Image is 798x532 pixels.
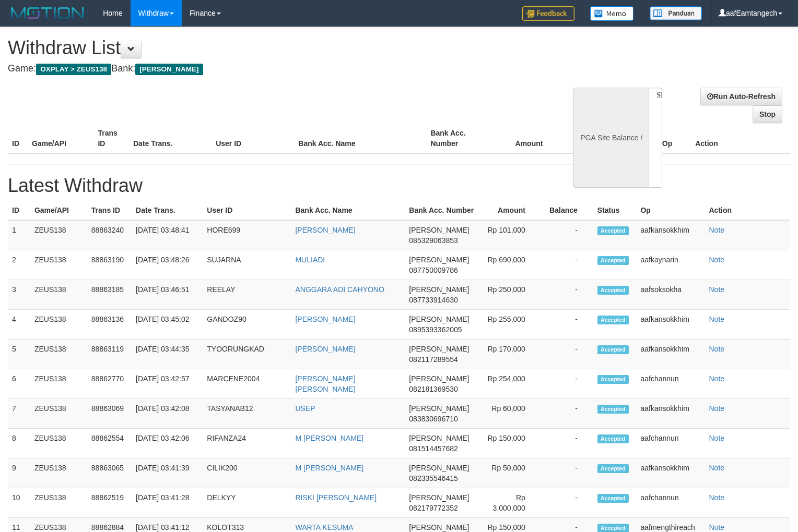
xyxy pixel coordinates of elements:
[295,493,377,502] a: RISKI [PERSON_NAME]
[636,201,705,220] th: Op
[8,5,87,21] img: MOTION_logo.png
[541,340,593,369] td: -
[36,64,111,75] span: OXPLAY > ZEUS138
[691,124,790,153] th: Action
[597,375,629,384] span: Accepted
[709,493,725,502] a: Note
[409,256,469,264] span: [PERSON_NAME]
[405,201,479,220] th: Bank Acc. Number
[479,458,541,488] td: Rp 50,000
[636,369,705,399] td: aafchannun
[479,369,541,399] td: Rp 254,000
[709,464,725,472] a: Note
[203,201,291,220] th: User ID
[636,458,705,488] td: aafkansokkhim
[541,310,593,340] td: -
[295,374,355,393] a: [PERSON_NAME] [PERSON_NAME]
[132,429,203,458] td: [DATE] 03:42:06
[426,124,492,153] th: Bank Acc. Number
[8,488,30,518] td: 10
[636,488,705,518] td: aafchannun
[295,285,384,294] a: ANGGARA ADI CAHYONO
[409,296,457,304] span: 087733914630
[700,88,782,105] a: Run Auto-Refresh
[8,340,30,369] td: 5
[636,399,705,429] td: aafkansokkhim
[541,369,593,399] td: -
[709,374,725,383] a: Note
[709,315,725,323] a: Note
[558,124,619,153] th: Balance
[203,458,291,488] td: CILIK200
[590,6,634,21] img: Button%20Memo.svg
[409,523,469,531] span: [PERSON_NAME]
[597,464,629,473] span: Accepted
[636,280,705,310] td: aafsoksokha
[409,355,457,364] span: 082117289554
[87,340,132,369] td: 88863119
[409,464,469,472] span: [PERSON_NAME]
[8,175,790,196] h1: Latest Withdraw
[522,6,574,21] img: Feedback.jpg
[636,310,705,340] td: aafkansokkhim
[541,280,593,310] td: -
[597,256,629,265] span: Accepted
[597,345,629,354] span: Accepted
[8,250,30,280] td: 2
[705,201,791,220] th: Action
[479,340,541,369] td: Rp 170,000
[203,399,291,429] td: TASYANAB12
[132,201,203,220] th: Date Trans.
[87,488,132,518] td: 88862519
[479,429,541,458] td: Rp 150,000
[129,124,212,153] th: Date Trans.
[203,340,291,369] td: TYOORUNGKAD
[87,369,132,399] td: 88862770
[8,64,522,74] h4: Game: Bank:
[597,286,629,295] span: Accepted
[597,226,629,235] span: Accepted
[30,458,87,488] td: ZEUS138
[30,310,87,340] td: ZEUS138
[409,266,457,274] span: 087750009786
[8,280,30,310] td: 3
[132,399,203,429] td: [DATE] 03:42:08
[409,504,457,512] span: 082179772352
[541,458,593,488] td: -
[541,201,593,220] th: Balance
[30,201,87,220] th: Game/API
[709,434,725,442] a: Note
[479,310,541,340] td: Rp 255,000
[479,250,541,280] td: Rp 690,000
[409,404,469,413] span: [PERSON_NAME]
[409,236,457,245] span: 085329063853
[291,201,405,220] th: Bank Acc. Name
[409,385,457,393] span: 082181369530
[8,220,30,250] td: 1
[597,316,629,324] span: Accepted
[709,285,725,294] a: Note
[132,488,203,518] td: [DATE] 03:41:28
[132,250,203,280] td: [DATE] 03:48:26
[87,201,132,220] th: Trans ID
[650,6,702,20] img: panduan.png
[295,464,363,472] a: M [PERSON_NAME]
[132,310,203,340] td: [DATE] 03:45:02
[87,310,132,340] td: 88863136
[479,220,541,250] td: Rp 101,000
[409,315,469,323] span: [PERSON_NAME]
[203,280,291,310] td: REELAY
[541,488,593,518] td: -
[409,226,469,234] span: [PERSON_NAME]
[295,256,325,264] a: MULIADI
[87,250,132,280] td: 88863190
[8,124,28,153] th: ID
[409,285,469,294] span: [PERSON_NAME]
[30,369,87,399] td: ZEUS138
[87,429,132,458] td: 88862554
[409,374,469,383] span: [PERSON_NAME]
[203,250,291,280] td: SUJARNA
[8,369,30,399] td: 6
[636,250,705,280] td: aafkaynarin
[541,220,593,250] td: -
